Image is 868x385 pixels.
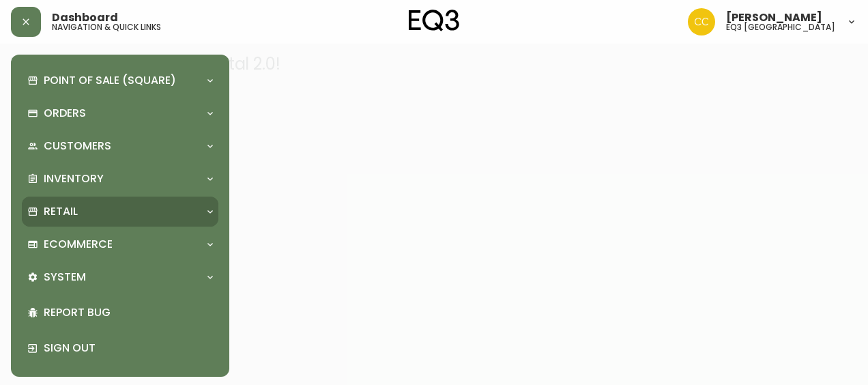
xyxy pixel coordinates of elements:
p: Point of Sale (Square) [44,73,176,88]
p: Retail [44,204,78,219]
div: Orders [22,98,218,128]
span: [PERSON_NAME] [726,12,822,23]
div: Report Bug [22,295,218,330]
div: System [22,262,218,292]
div: Point of Sale (Square) [22,66,218,96]
p: Report Bug [44,305,213,320]
div: Retail [22,197,218,227]
div: Customers [22,131,218,161]
div: Ecommerce [22,229,218,259]
p: Orders [44,106,86,121]
div: Inventory [22,164,218,194]
p: System [44,270,86,285]
div: Sign Out [22,330,218,366]
img: e5ae74ce19ac3445ee91f352311dd8f4 [688,8,715,35]
p: Customers [44,139,111,154]
p: Inventory [44,171,104,186]
span: Dashboard [52,12,118,23]
h5: navigation & quick links [52,23,161,31]
h5: eq3 [GEOGRAPHIC_DATA] [726,23,835,31]
img: logo [409,10,459,31]
p: Ecommerce [44,237,113,252]
p: Sign Out [44,341,213,356]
